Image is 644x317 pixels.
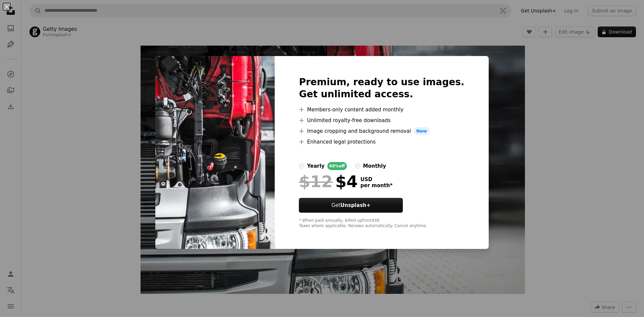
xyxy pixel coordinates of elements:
[155,56,275,249] img: premium_photo-1661899348136-a794c71495ab
[327,162,347,170] div: 66% off
[299,106,464,114] li: Members-only content added monthly
[340,202,371,208] strong: Unsplash+
[299,198,403,213] button: GetUnsplash+
[299,173,358,190] div: $4
[355,163,360,169] input: monthly
[299,116,464,124] li: Unlimited royalty-free downloads
[299,173,332,190] span: $12
[299,76,464,100] h2: Premium, ready to use images. Get unlimited access.
[360,176,392,182] span: USD
[363,162,386,170] div: monthly
[299,218,464,229] div: * When paid annually, billed upfront $48 Taxes where applicable. Renews automatically. Cancel any...
[299,127,464,135] li: Image cropping and background removal
[307,162,324,170] div: yearly
[299,163,304,169] input: yearly66%off
[299,138,464,146] li: Enhanced legal protections
[360,182,392,189] span: per month *
[414,127,430,135] span: New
